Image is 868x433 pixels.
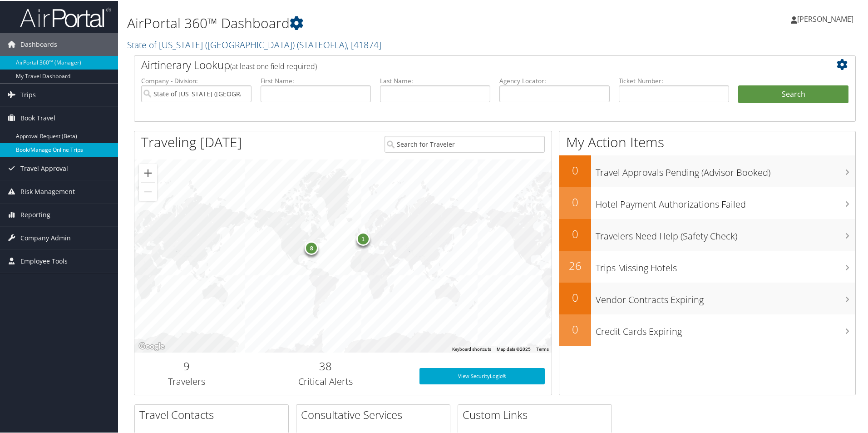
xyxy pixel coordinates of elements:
h2: 0 [559,194,591,209]
span: [PERSON_NAME] [797,13,853,23]
a: [PERSON_NAME] [791,5,863,32]
a: 0Vendor Contracts Expiring [559,282,855,314]
a: Terms (opens in new tab) [536,346,549,351]
h2: 0 [559,225,591,241]
h3: Credit Cards Expiring [596,320,855,337]
h2: 26 [559,257,591,273]
a: 0Travelers Need Help (Safety Check) [559,218,855,250]
button: Zoom in [139,163,157,181]
a: State of [US_STATE] ([GEOGRAPHIC_DATA]) [127,38,381,50]
div: 1 [356,231,370,244]
label: First Name: [261,75,371,85]
span: Company Admin [20,226,71,249]
a: 26Trips Missing Hotels [559,250,855,282]
h1: AirPortal 360™ Dashboard [127,13,617,32]
h3: Travelers Need Help (Safety Check) [596,224,855,242]
span: Map data ©2025 [497,346,531,351]
h2: 0 [559,289,591,304]
h3: Hotel Payment Authorizations Failed [596,193,855,210]
h3: Trips Missing Hotels [596,256,855,274]
a: View SecurityLogic® [419,367,545,383]
span: Dashboards [20,32,57,55]
h2: 0 [559,321,591,336]
span: Employee Tools [20,249,68,272]
span: ( STATEOFLA ) [297,38,347,50]
h3: Travelers [141,374,232,387]
h2: 38 [246,358,406,373]
span: (at least one field required) [230,60,317,70]
a: 0Credit Cards Expiring [559,314,855,345]
h2: Consultative Services [301,406,450,422]
span: Book Travel [20,106,55,129]
button: Keyboard shortcuts [452,345,491,352]
label: Last Name: [380,75,490,85]
label: Company - Division: [141,75,252,85]
span: Reporting [20,203,50,225]
h3: Critical Alerts [246,374,406,387]
label: Agency Locator: [499,75,610,85]
h3: Travel Approvals Pending (Advisor Booked) [596,161,855,178]
img: Google [137,340,167,352]
input: Search for Traveler [385,135,545,152]
button: Zoom out [139,182,157,200]
img: airportal-logo.png [20,6,111,27]
span: Trips [20,83,36,105]
div: 8 [305,240,318,254]
span: Travel Approval [20,156,68,179]
h1: My Action Items [559,132,855,151]
h2: 9 [141,358,232,373]
span: , [ 41874 ] [347,38,381,50]
h2: Travel Contacts [139,406,288,422]
h2: 0 [559,162,591,177]
span: Risk Management [20,179,75,202]
a: 0Hotel Payment Authorizations Failed [559,186,855,218]
a: Open this area in Google Maps (opens a new window) [137,340,167,352]
h1: Traveling [DATE] [141,132,242,151]
h2: Custom Links [463,406,612,422]
h2: Airtinerary Lookup [141,56,789,72]
a: 0Travel Approvals Pending (Advisor Booked) [559,154,855,186]
button: Search [738,85,848,103]
label: Ticket Number: [619,75,729,85]
h3: Vendor Contracts Expiring [596,288,855,305]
